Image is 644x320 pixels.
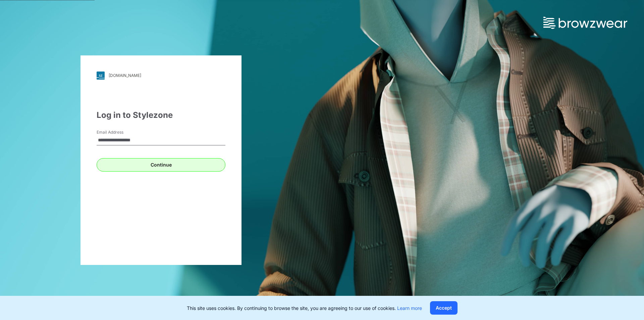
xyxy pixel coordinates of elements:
div: [DOMAIN_NAME] [109,73,141,78]
label: Email Address [97,129,144,135]
button: Accept [430,301,458,315]
img: svg+xml;base64,PHN2ZyB3aWR0aD0iMjgiIGhlaWdodD0iMjgiIHZpZXdCb3g9IjAgMCAyOCAyOCIgZmlsbD0ibm9uZSIgeG... [97,72,105,80]
div: Log in to Stylezone [97,109,225,121]
a: [DOMAIN_NAME] [97,72,225,80]
img: browzwear-logo.73288ffb.svg [543,17,627,29]
p: This site uses cookies. By continuing to browse the site, you are agreeing to our use of cookies. [187,305,422,312]
a: Learn more [397,305,422,311]
button: Continue [97,158,225,172]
